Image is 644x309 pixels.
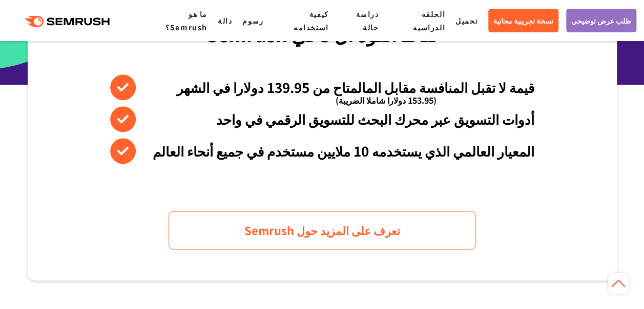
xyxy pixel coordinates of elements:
[244,221,400,239] span: تعرف على المزيد حول Semrush
[177,78,534,96] font: قيمة لا تقبل المنافسة مقابل المالمتاح من 139.95 دولارا في الشهر
[110,138,534,164] li: المعيار العالمي الذي يستخدمه 10 ملايين مستخدم في جميع أنحاء العالم
[356,9,379,32] a: دراسة حالة
[110,106,534,132] li: أدوات التسويق عبر محرك البحث للتسويق الرقمي في واحد
[165,9,207,32] a: ما هو Semrush؟
[336,87,437,113] span: (153.95 دولارا شاملا الضريبة)
[566,9,636,32] a: طلب عرض توضيحي
[169,211,476,249] a: تعرف على المزيد حول Semrush
[571,15,631,26] span: طلب عرض توضيحي
[242,15,263,26] a: رسوم
[493,15,553,26] span: نسخة تجريبية مجانية
[294,9,329,32] a: كيفية استخدامه
[218,15,232,26] a: دالة
[488,9,558,32] a: نسخة تجريبية مجانية
[455,15,478,26] a: تحميل
[413,9,445,32] a: الحلقه الدراسيه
